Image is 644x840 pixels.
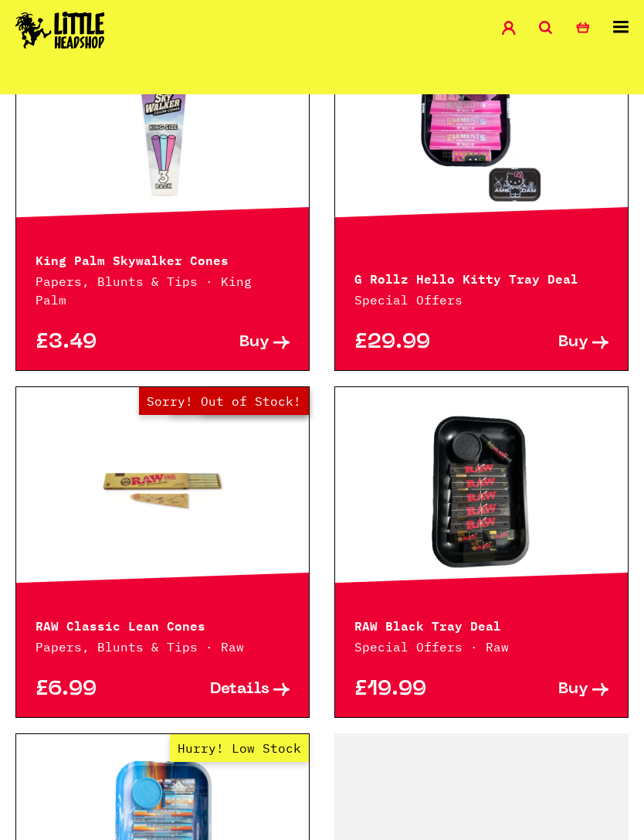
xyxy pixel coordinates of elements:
p: King Palm Skywalker Cones [36,250,290,268]
p: Special Offers [354,291,608,309]
span: Buy [558,682,588,698]
p: Special Offers · Raw [354,638,608,656]
a: Out of Stock Hurry! Low Stock Sorry! Out of Stock! [16,414,309,569]
a: Buy [481,335,608,351]
p: £19.99 [354,682,482,698]
span: Buy [558,335,588,351]
span: Buy [239,335,269,351]
span: Hurry! Low Stock [170,734,309,762]
img: Little Head Shop Logo [15,12,105,49]
a: Buy [481,682,608,698]
p: G Rollz Hello Kitty Tray Deal [354,268,608,287]
a: Buy [163,335,290,351]
p: £3.49 [36,335,163,351]
p: RAW Classic Lean Cones [36,615,290,634]
p: Papers, Blunts & Tips · King Palm [36,272,290,309]
span: Details [210,682,269,698]
p: £6.99 [36,682,163,698]
span: Sorry! Out of Stock! [139,387,309,415]
p: Papers, Blunts & Tips · Raw [36,638,290,656]
p: RAW Black Tray Deal [354,615,608,634]
p: £29.99 [354,335,482,351]
a: Details [163,682,290,698]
